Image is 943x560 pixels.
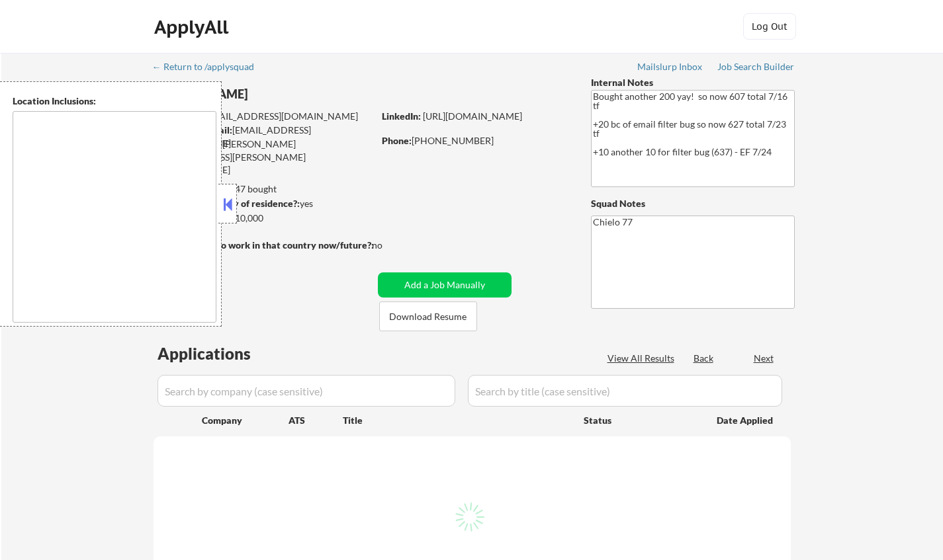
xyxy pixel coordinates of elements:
[591,197,795,210] div: Squad Notes
[743,13,796,40] button: Log Out
[202,414,289,427] div: Company
[153,212,373,225] div: $110,000
[468,375,782,407] input: Search by title (case sensitive)
[591,76,795,89] div: Internal Notes
[153,197,369,210] div: yes
[154,124,373,149] div: [EMAIL_ADDRESS][DOMAIN_NAME]
[157,346,289,362] div: Applications
[637,62,703,71] div: Mailslurp Inbox
[152,62,267,71] div: ← Return to /applysquad
[584,408,697,432] div: Status
[379,301,477,331] button: Download Resume
[607,352,678,365] div: View All Results
[154,86,426,102] div: [PERSON_NAME]
[637,61,703,75] a: Mailslurp Inbox
[13,95,216,108] div: Location Inclusions:
[153,182,373,196] div: 484 sent / 647 bought
[154,16,232,38] div: ApplyAll
[343,414,571,427] div: Title
[382,134,569,147] div: [PHONE_NUMBER]
[717,414,775,427] div: Date Applied
[754,352,775,365] div: Next
[378,272,512,298] button: Add a Job Manually
[694,352,715,365] div: Back
[154,239,374,251] strong: Will need Visa to work in that country now/future?:
[154,138,373,177] div: [PERSON_NAME][EMAIL_ADDRESS][PERSON_NAME][DOMAIN_NAME]
[717,62,795,71] div: Job Search Builder
[157,375,455,407] input: Search by company (case sensitive)
[372,239,410,252] div: no
[423,110,522,122] a: [URL][DOMAIN_NAME]
[289,414,343,427] div: ATS
[382,110,421,122] strong: LinkedIn:
[152,61,267,75] a: ← Return to /applysquad
[154,110,373,123] div: [EMAIL_ADDRESS][DOMAIN_NAME]
[382,135,412,146] strong: Phone:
